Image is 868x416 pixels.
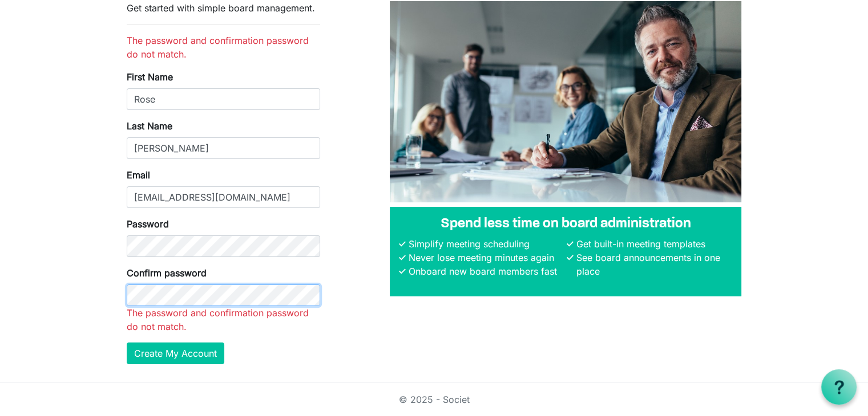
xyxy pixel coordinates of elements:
label: Confirm password [127,266,207,280]
li: Onboard new board members fast [406,264,564,278]
span: Get started with simple board management. [127,2,315,14]
label: Last Name [127,119,172,133]
a: © 2025 - Societ [399,394,470,405]
li: Simplify meeting scheduling [406,237,564,251]
li: Get built-in meeting templates [574,237,732,251]
li: The password and confirmation password do not match. [127,34,320,61]
li: See board announcements in one place [574,251,732,278]
li: Never lose meeting minutes again [406,251,564,264]
label: Password [127,217,169,231]
h4: Spend less time on board administration [399,216,732,233]
label: Email [127,168,150,182]
img: A photograph of board members sitting at a table [390,1,741,202]
span: The password and confirmation password do not match. [127,307,309,332]
button: Create My Account [127,342,224,364]
label: First Name [127,70,173,84]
